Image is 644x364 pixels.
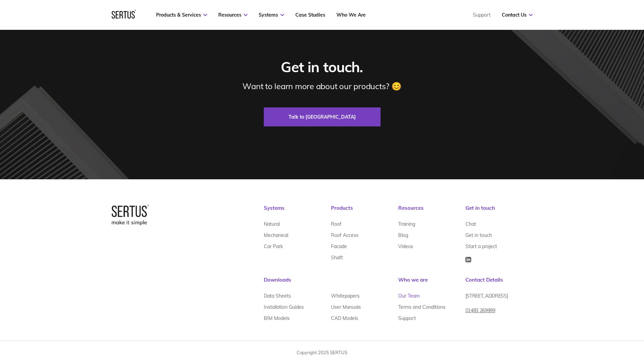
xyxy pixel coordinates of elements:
div: Get in touch. [281,58,363,76]
a: Shaft [331,252,343,263]
a: Systems [259,12,284,18]
a: Terms and Conditions [398,301,445,312]
a: Car Park [264,241,283,252]
iframe: Chat Widget [522,285,644,364]
a: Installation Guides [264,301,304,312]
a: Roof Access [331,229,358,241]
a: Contact Us [502,12,533,18]
a: Products & Services [156,12,207,18]
a: Training [398,218,415,229]
a: Start a project [465,241,497,252]
div: Systems [264,205,331,218]
a: Roof [331,218,342,229]
a: Who We Are [336,12,366,18]
a: BIM Models [264,312,290,324]
a: Talk to [GEOGRAPHIC_DATA] [264,107,381,126]
div: Downloads [264,277,398,290]
span: [STREET_ADDRESS] [465,293,508,299]
div: Contact Details [465,277,533,290]
a: Natural [264,218,280,229]
a: Facade [331,241,347,252]
a: Support [398,312,416,324]
a: Our Team [398,290,420,301]
div: Get in touch [465,205,533,218]
a: Data Sheets [264,290,291,301]
a: Videos [398,241,413,252]
a: Support [473,12,491,18]
img: Icon [465,257,471,262]
a: Whitepapers [331,290,360,301]
div: Resources [398,205,465,218]
a: 01483 269999 [465,305,495,321]
a: Chat [465,218,476,229]
a: CAD Models [331,312,358,324]
div: Want to learn more about our products? 😊 [242,81,401,91]
a: Resources [218,12,247,18]
a: User Manuals [331,301,361,312]
a: Case Studies [295,12,325,18]
a: Blog [398,229,408,241]
a: Get in touch [465,229,492,241]
img: logo-box-2bec1e6d7ed5feb70a4f09a85fa1bbdd.png [112,205,149,225]
div: Who we are [398,277,465,290]
div: Products [331,205,398,218]
a: Mechanical [264,229,288,241]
